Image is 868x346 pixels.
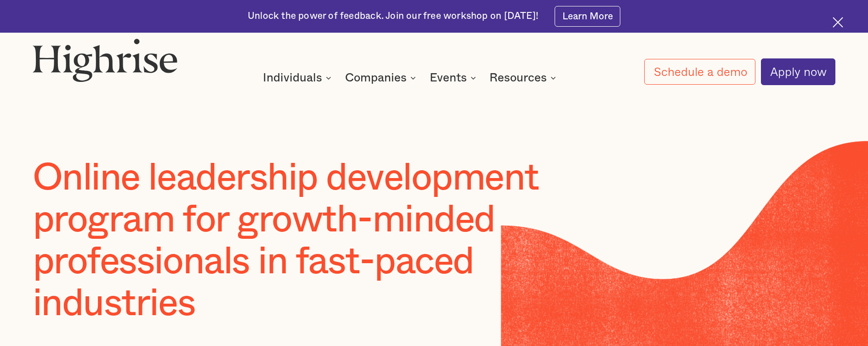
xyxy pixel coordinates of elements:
[248,10,539,23] div: Unlock the power of feedback. Join our free workshop on [DATE]!
[833,17,843,28] img: Cross icon
[644,59,755,85] a: Schedule a demo
[33,38,178,82] img: Highrise logo
[430,72,467,83] div: Events
[263,72,322,83] div: Individuals
[430,72,479,83] div: Events
[345,72,419,83] div: Companies
[489,72,559,83] div: Resources
[555,6,620,27] a: Learn More
[263,72,334,83] div: Individuals
[761,58,835,85] a: Apply now
[489,72,547,83] div: Resources
[345,72,407,83] div: Companies
[33,157,618,325] h1: Online leadership development program for growth-minded professionals in fast-paced industries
